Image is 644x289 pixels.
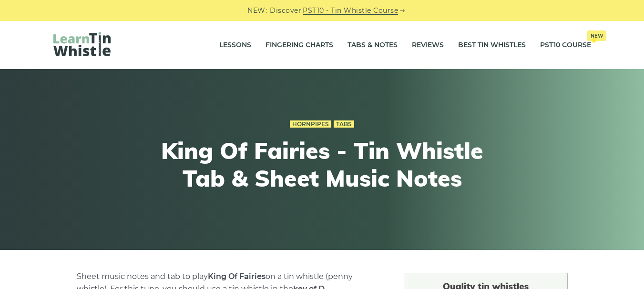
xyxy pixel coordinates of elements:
[412,33,444,57] a: Reviews
[334,120,354,128] a: Tabs
[540,33,591,57] a: PST10 CourseNew
[147,137,498,192] h1: King Of Fairies - Tin Whistle Tab & Sheet Music Notes
[587,30,606,41] span: New
[53,32,111,56] img: LearnTinWhistle.com
[208,272,266,281] strong: King Of Fairies
[290,120,331,128] a: Hornpipes
[458,33,526,57] a: Best Tin Whistles
[219,33,251,57] a: Lessons
[348,33,398,57] a: Tabs & Notes
[266,33,333,57] a: Fingering Charts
